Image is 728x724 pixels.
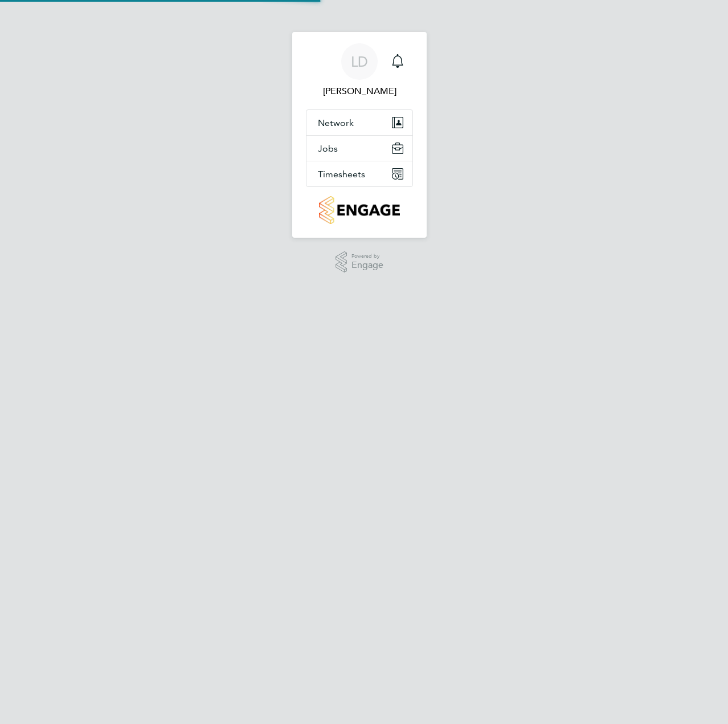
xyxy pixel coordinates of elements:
[306,43,413,98] a: LD[PERSON_NAME]
[318,169,365,180] span: Timesheets
[319,196,399,224] img: countryside-properties-logo-retina.png
[351,261,383,270] span: Engage
[318,117,354,128] span: Network
[351,54,368,69] span: LD
[306,84,413,98] span: Liam D'unienville
[306,136,412,161] button: Jobs
[306,110,412,135] button: Network
[336,251,384,273] a: Powered byEngage
[318,143,338,154] span: Jobs
[306,161,412,186] button: Timesheets
[351,251,383,261] span: Powered by
[292,32,427,238] nav: Main navigation
[306,196,413,224] a: Go to home page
